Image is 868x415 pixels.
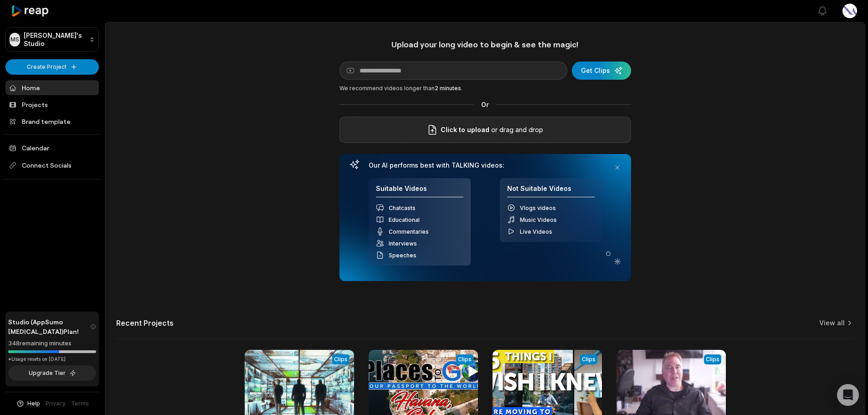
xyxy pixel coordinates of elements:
[389,240,417,247] span: Interviews
[8,317,90,336] span: Studio (AppSumo [MEDICAL_DATA]) Plan!
[10,33,20,46] div: MS
[8,365,96,381] button: Upgrade Tier
[339,84,631,92] div: We recommend videos longer than .
[5,59,99,75] button: Create Project
[572,61,631,80] button: Get Clips
[520,216,557,223] span: Music Videos
[369,161,602,169] h3: Our AI performs best with TALKING videos:
[441,124,489,135] span: Click to upload
[116,318,174,328] h2: Recent Projects
[520,228,552,235] span: Live Videos
[5,157,99,174] span: Connect Socials
[24,31,86,48] p: [PERSON_NAME]'s Studio
[435,85,461,92] span: 2 minutes
[71,400,89,408] a: Terms
[5,80,99,95] a: Home
[389,252,416,259] span: Speeches
[819,318,845,328] a: View all
[5,97,99,112] a: Projects
[389,216,420,223] span: Educational
[8,356,96,363] div: *Usage resets on [DATE]
[520,205,556,211] span: Vlogs videos
[16,400,40,408] button: Help
[5,140,99,155] a: Calendar
[489,124,543,135] p: or drag and drop
[5,114,99,129] a: Brand template
[46,400,66,408] a: Privacy
[837,384,859,406] div: Open Intercom Messenger
[376,184,463,198] h4: Suitable Videos
[8,339,96,348] div: 348 remaining minutes
[507,184,595,198] h4: Not Suitable Videos
[339,39,631,50] h1: Upload your long video to begin & see the magic!
[27,400,40,408] span: Help
[474,100,496,109] span: Or
[389,228,429,235] span: Commentaries
[389,205,416,211] span: Chatcasts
